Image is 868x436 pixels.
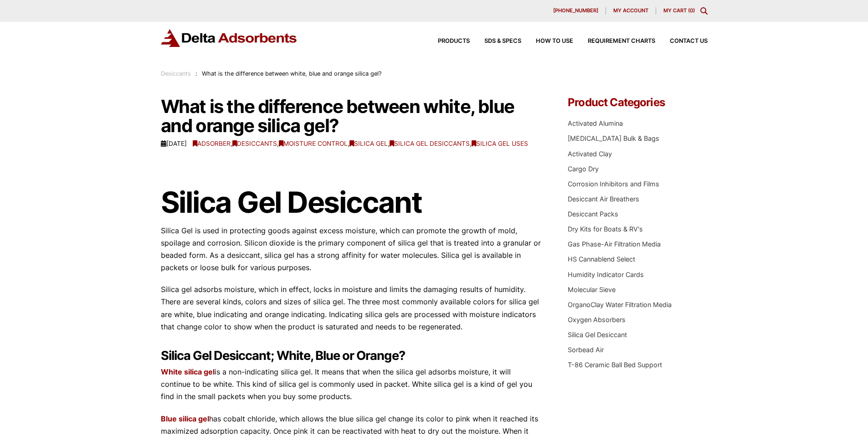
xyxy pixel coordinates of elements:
[568,286,616,293] a: Molecular Sieve
[568,119,623,127] a: Activated Alumina
[588,38,655,44] span: Requirement Charts
[161,140,187,147] time: [DATE]
[655,38,708,44] a: Contact Us
[568,195,639,203] a: Desiccant Air Breathers
[568,225,643,233] a: Dry Kits for Boats & RV's
[195,70,197,77] span: :
[202,70,381,77] span: What is the difference between white, blue and orange silica gel?
[568,165,599,173] a: Cargo Dry
[568,331,627,339] a: Silica Gel Desiccant
[573,38,655,44] a: Requirement Charts
[161,97,541,135] h1: What is the difference between white, blue and orange silica gel?
[663,7,695,14] a: My Cart (0)
[553,8,598,13] span: [PHONE_NUMBER]
[161,186,541,218] h1: Silica Gel Desiccant
[613,8,648,13] span: My account
[161,349,541,364] h2: Silica Gel Desiccant; White, Blue or Orange?
[568,210,618,218] a: Desiccant Packs
[484,38,521,44] span: SDS & SPECS
[700,7,708,15] div: Toggle Modal Content
[161,366,541,403] p: is a non-indicating silica gel. It means that when the silica gel adsorbs moisture, it will conti...
[472,140,528,147] a: Silica Gel Uses
[568,361,662,369] a: T-86 Ceramic Ball Bed Support
[161,70,191,77] a: Desiccants
[568,301,672,308] a: OrganoClay Water Filtration Media
[568,97,707,108] h4: Product Categories
[568,134,659,142] a: [MEDICAL_DATA] Bulk & Bags
[161,225,541,274] p: Silica Gel is used in protecting goods against excess moisture, which can promote the growth of m...
[568,346,604,354] a: Sorbead Air
[161,414,209,423] a: Blue silica gel
[670,38,708,44] span: Contact Us
[568,316,626,323] a: Oxygen Absorbers
[232,140,277,147] a: Desiccants
[690,7,693,14] span: 0
[536,38,573,44] span: How to Use
[568,180,659,188] a: Corrosion Inhibitors and Films
[193,139,528,149] span: , , , , ,
[193,140,231,147] a: Adsorber
[279,140,348,147] a: Moisture Control
[568,255,635,263] a: HS Cannablend Select
[438,38,470,44] span: Products
[161,283,541,333] p: Silica gel adsorbs moisture, which in effect, locks in moisture and limits the damaging results o...
[568,271,644,278] a: Humidity Indicator Cards
[606,7,656,15] a: My account
[546,7,606,15] a: [PHONE_NUMBER]
[470,38,521,44] a: SDS & SPECS
[161,367,215,376] a: White silica gel
[161,29,298,47] img: Delta Adsorbents
[568,150,612,158] a: Activated Clay
[521,38,573,44] a: How to Use
[568,240,661,248] a: Gas Phase-Air Filtration Media
[349,140,388,147] a: Silica Gel
[390,140,470,147] a: Silica Gel Desiccants
[423,38,470,44] a: Products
